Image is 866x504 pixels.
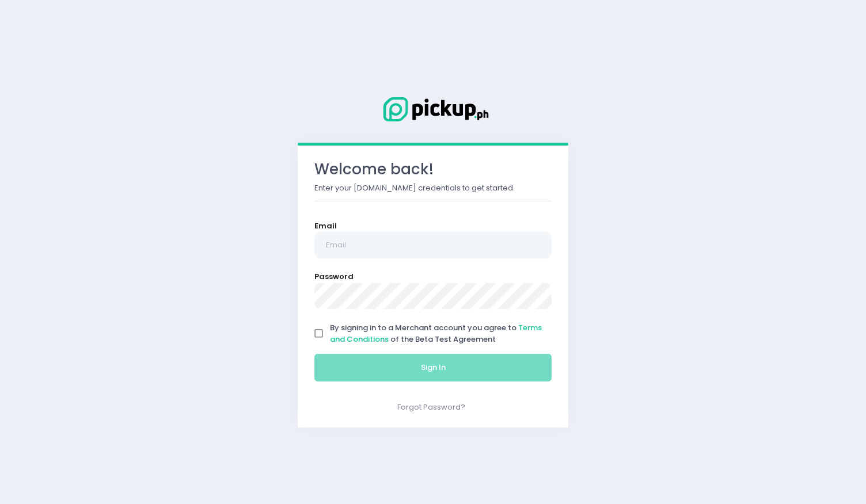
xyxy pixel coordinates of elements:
a: Terms and Conditions [330,322,542,345]
label: Email [314,220,337,232]
img: Logo [375,95,491,124]
h3: Welcome back! [314,161,552,178]
span: Sign In [421,362,446,373]
label: Password [314,271,354,282]
span: By signing in to a Merchant account you agree to of the Beta Test Agreement [330,322,542,345]
p: Enter your [DOMAIN_NAME] credentials to get started. [314,182,552,194]
a: Forgot Password? [397,402,465,413]
button: Sign In [314,354,552,381]
input: Email [314,232,552,258]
